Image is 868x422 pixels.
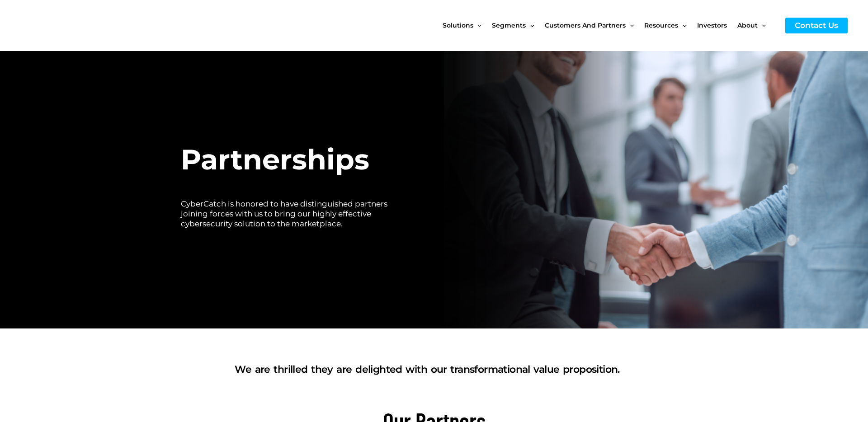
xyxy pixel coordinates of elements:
span: Solutions [443,6,473,44]
h2: CyberCatch is honored to have distinguished partners joining forces with us to bring our highly e... [181,199,398,229]
span: Investors [697,6,727,44]
h1: We are thrilled they are delighted with our transformational value proposition. [181,362,674,377]
nav: Site Navigation: New Main Menu [443,6,776,44]
span: About [737,6,758,44]
img: CyberCatch [16,7,124,44]
h1: Partnerships [181,139,398,181]
span: Menu Toggle [678,6,686,44]
a: Contact Us [785,18,848,33]
span: Menu Toggle [758,6,766,44]
span: Menu Toggle [473,6,481,44]
span: Menu Toggle [626,6,634,44]
span: Segments [492,6,526,44]
span: Customers and Partners [545,6,626,44]
span: Resources [644,6,678,44]
span: Menu Toggle [526,6,534,44]
a: Investors [697,6,737,44]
